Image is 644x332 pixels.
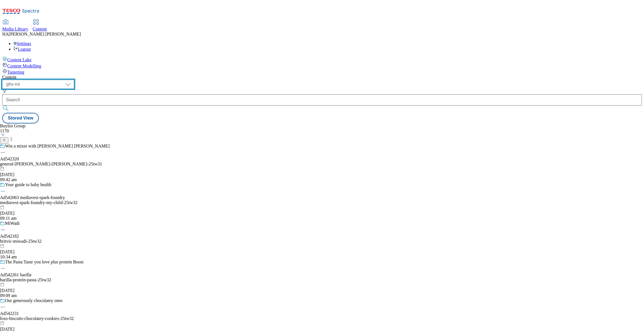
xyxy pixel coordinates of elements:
a: Logout [13,47,31,52]
a: Settings [13,41,31,46]
a: Content Lake [2,56,642,62]
a: Media Library [2,20,28,32]
svg: Search Filters [2,89,7,93]
input: Search [2,94,642,106]
span: Targeting [7,70,24,74]
span: HA [2,32,9,36]
a: Targeting [2,69,642,75]
div: Win a mixer with [PERSON_NAME] [PERSON_NAME] [5,144,110,149]
a: Content Modelling [2,62,642,69]
span: Media Library [2,27,28,31]
div: Our generously chocolatey ones [5,298,63,303]
span: Content [33,27,47,31]
span: Content Lake [7,57,32,62]
div: The Pasta Taste you love plus protein Boost [5,259,84,265]
a: Content [33,20,47,32]
div: Your guide to baby health [5,182,51,187]
span: Content Modelling [7,64,41,68]
span: [PERSON_NAME] [PERSON_NAME] [9,32,81,36]
div: MiWadi [5,221,20,226]
div: Content [2,75,642,80]
button: Stored View [2,113,39,123]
